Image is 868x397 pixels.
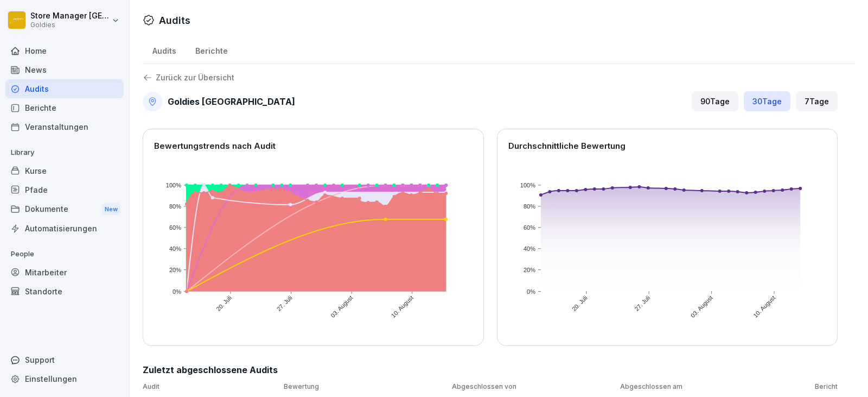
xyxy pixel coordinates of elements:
a: News [5,60,124,79]
p: People [5,245,124,263]
text: 20% [169,267,181,273]
text: 80% [523,203,535,210]
a: Kurse [5,161,124,180]
a: Audits [5,79,124,98]
div: Dokumente [5,199,124,219]
text: 10. August [752,294,776,319]
p: Bericht [788,382,838,392]
text: 27. Juli [276,294,293,312]
div: 30 Tage [744,91,790,111]
a: Zurück zur Übersicht [143,73,838,83]
text: 20% [523,267,535,273]
text: 100% [520,182,535,188]
a: Home [5,41,124,60]
div: 7 Tage [796,91,838,111]
a: Audits [143,36,186,64]
h1: Audits [159,13,190,28]
div: New [102,203,120,216]
p: Goldies [30,21,110,29]
text: 20. Juli [571,294,589,312]
text: 03. August [690,294,714,319]
text: 40% [523,245,535,252]
p: Store Manager [GEOGRAPHIC_DATA] [30,11,110,21]
h2: Zuletzt abgeschlossene Audits [143,363,838,376]
div: 90 Tage [692,91,738,111]
p: Library [5,144,124,161]
text: 27. Juli [633,294,651,312]
p: Abgeschlossen am [620,382,783,392]
a: Standorte [5,282,124,301]
text: 0% [527,288,535,295]
text: 60% [169,224,181,231]
text: 03. August [330,294,354,319]
a: Mitarbeiter [5,263,124,282]
text: 10. August [390,294,414,319]
text: 0% [173,288,181,295]
a: Veranstaltungen [5,117,124,136]
a: Automatisierungen [5,219,124,238]
text: 60% [523,224,535,231]
a: Berichte [186,36,237,64]
a: Einstellungen [5,369,124,388]
text: 40% [169,245,181,252]
a: Pfade [5,180,124,199]
p: Bewertungstrends nach Audit [154,140,473,153]
p: Bewertung [284,382,446,392]
a: Berichte [5,98,124,117]
p: Abgeschlossen von [452,382,615,392]
text: 80% [169,203,181,210]
div: Support [5,350,124,369]
text: 20. Juli [215,294,233,312]
p: Durchschnittliche Bewertung [508,140,827,153]
p: Audit [143,382,278,392]
h2: Goldies [GEOGRAPHIC_DATA] [168,95,295,108]
text: 100% [166,182,181,188]
a: DokumenteNew [5,199,124,219]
